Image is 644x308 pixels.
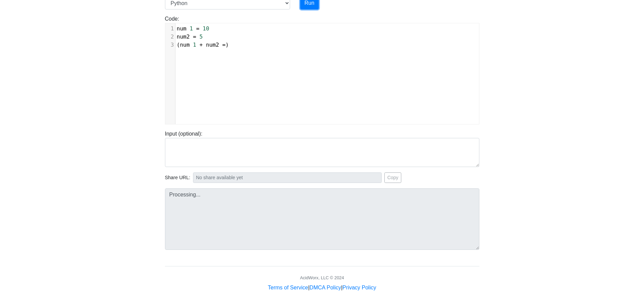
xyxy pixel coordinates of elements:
[199,42,203,48] span: +
[165,41,175,49] div: 3
[196,25,199,32] span: =
[177,33,190,40] span: num2
[193,42,196,48] span: 1
[165,33,175,41] div: 2
[300,275,344,281] div: AcidWorx, LLC © 2024
[177,25,187,32] span: num
[165,174,190,182] span: Share URL:
[193,172,382,183] input: No share available yet
[384,172,402,183] button: Copy
[342,285,376,290] a: Privacy Policy
[190,25,193,32] span: 1
[160,15,484,124] div: Code:
[310,285,341,290] a: DMCA Policy
[206,42,219,48] span: num2
[193,33,196,40] span: =
[177,42,229,48] span: ( )
[203,25,209,32] span: 10
[160,130,484,167] div: Input (optional):
[165,25,175,33] div: 1
[268,284,376,292] div: | |
[180,42,190,48] span: num
[199,33,203,40] span: 5
[222,42,225,48] span: =
[268,285,308,290] a: Terms of Service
